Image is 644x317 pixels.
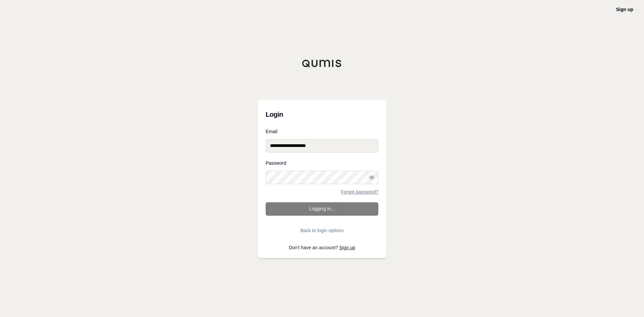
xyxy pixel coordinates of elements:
[266,129,378,134] label: Email
[266,108,378,121] h3: Login
[339,245,355,250] a: Sign up
[616,7,633,12] a: Sign up
[302,59,342,67] img: Qumis
[341,190,378,194] a: Forgot password?
[266,224,378,237] button: Back to login options
[266,245,378,250] p: Don't have an account?
[266,161,378,165] label: Password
